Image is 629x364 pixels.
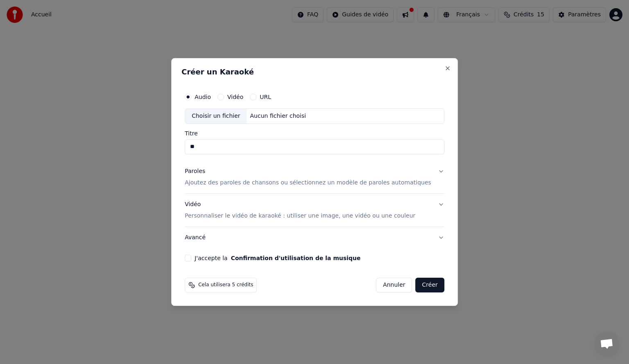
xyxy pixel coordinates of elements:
[185,130,444,136] label: Titre
[195,255,360,261] label: J'accepte la
[185,179,431,187] p: Ajoutez des paroles de chansons ou sélectionnez un modèle de paroles automatiques
[231,255,361,261] button: J'accepte la
[185,161,444,193] button: ParolesAjoutez des paroles de chansons ou sélectionnez un modèle de paroles automatiques
[185,167,205,175] div: Paroles
[195,94,211,100] label: Audio
[185,200,415,220] div: Vidéo
[181,68,448,76] h2: Créer un Karaoké
[227,94,243,100] label: Vidéo
[376,278,412,292] button: Annuler
[247,112,310,120] div: Aucun fichier choisi
[260,94,271,100] label: URL
[198,282,253,288] span: Cela utilisera 5 crédits
[185,194,444,227] button: VidéoPersonnaliser le vidéo de karaoké : utiliser une image, une vidéo ou une couleur
[185,109,247,124] div: Choisir un fichier
[185,227,444,248] button: Avancé
[185,212,415,220] p: Personnaliser le vidéo de karaoké : utiliser une image, une vidéo ou une couleur
[416,278,444,292] button: Créer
